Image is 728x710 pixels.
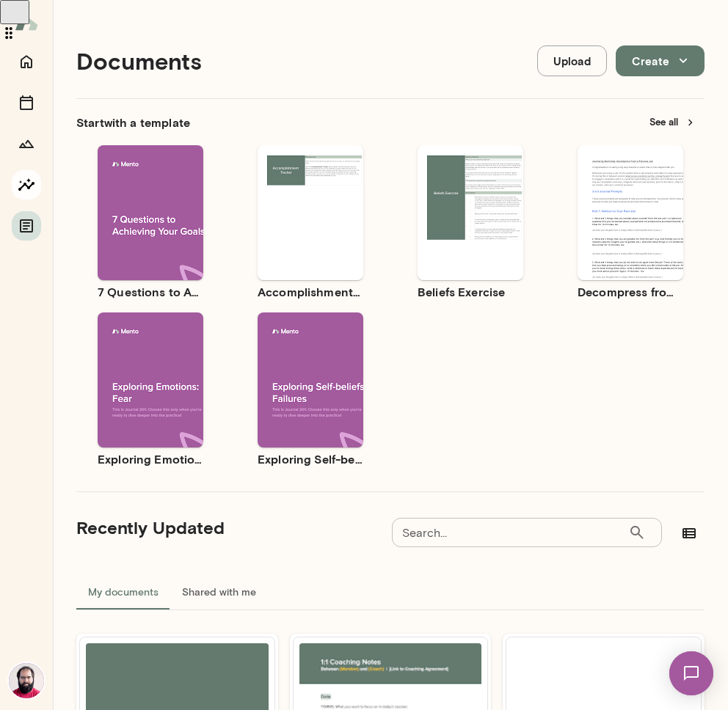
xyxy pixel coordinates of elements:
[12,88,41,117] button: Sessions
[12,47,41,76] button: Home
[578,283,683,301] h6: Decompress from a Job
[76,47,202,75] h4: Documents
[76,574,705,610] div: documents tabs
[616,45,705,76] button: Create
[9,663,44,698] img: Adam Ranfelt
[76,516,225,539] h5: Recently Updated
[76,114,190,131] h6: Start with a template
[12,211,41,241] button: Documents
[98,450,203,468] h6: Exploring Emotions: Fear
[12,170,41,200] button: Insights
[258,450,363,468] h6: Exploring Self-beliefs: Failures
[258,283,363,301] h6: Accomplishment Tracker
[641,111,705,133] button: See all
[12,129,41,158] button: Growth Plan
[76,574,170,610] button: My documents
[537,45,607,76] button: Upload
[98,283,203,301] h6: 7 Questions to Achieving Your Goals
[170,574,268,610] button: Shared with me
[418,283,523,301] h6: Beliefs Exercise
